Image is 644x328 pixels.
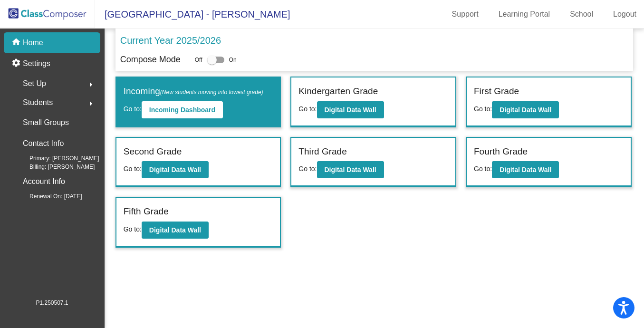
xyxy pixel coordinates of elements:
label: Incoming [124,85,263,98]
span: Go to: [474,165,492,173]
span: Go to: [474,105,492,113]
span: On [229,56,237,64]
p: Small Groups [23,116,69,129]
b: Digital Data Wall [149,166,201,174]
a: Support [444,7,486,22]
b: Digital Data Wall [500,166,551,174]
label: First Grade [474,85,519,98]
button: Digital Data Wall [492,101,559,118]
label: Fifth Grade [124,205,169,219]
b: Digital Data Wall [149,226,201,234]
label: Fourth Grade [474,145,528,159]
a: School [562,7,601,22]
span: (New students moving into lowest grade) [160,89,263,96]
button: Incoming Dashboard [142,101,223,118]
span: Billing: [PERSON_NAME] [14,163,95,171]
label: Third Grade [298,145,346,159]
span: Renewal On: [DATE] [14,192,82,201]
p: Contact Info [23,137,64,150]
span: Set Up [23,77,46,90]
span: Students [23,96,53,109]
button: Digital Data Wall [317,101,384,118]
p: Home [23,37,43,48]
a: Logout [606,7,644,22]
span: [GEOGRAPHIC_DATA] - [PERSON_NAME] [95,7,290,22]
label: Kindergarten Grade [298,85,378,98]
b: Digital Data Wall [325,106,376,114]
p: Account Info [23,175,65,188]
a: Learning Portal [491,7,558,22]
span: Primary: [PERSON_NAME] [14,154,99,163]
p: Current Year 2025/2026 [120,33,221,48]
p: Compose Mode [120,53,181,66]
button: Digital Data Wall [142,161,209,178]
span: Go to: [124,225,142,233]
span: Go to: [298,165,317,173]
mat-icon: arrow_right [85,98,96,109]
button: Digital Data Wall [142,222,209,239]
span: Go to: [124,165,142,173]
b: Digital Data Wall [325,166,376,174]
b: Digital Data Wall [500,106,551,114]
b: Incoming Dashboard [149,106,215,114]
mat-icon: arrow_right [85,79,96,90]
p: Settings [23,58,50,69]
button: Digital Data Wall [317,161,384,178]
span: Go to: [298,105,317,113]
mat-icon: settings [11,58,23,69]
span: Off [195,56,202,64]
mat-icon: home [11,37,23,48]
button: Digital Data Wall [492,161,559,178]
span: Go to: [124,105,142,113]
label: Second Grade [124,145,182,159]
